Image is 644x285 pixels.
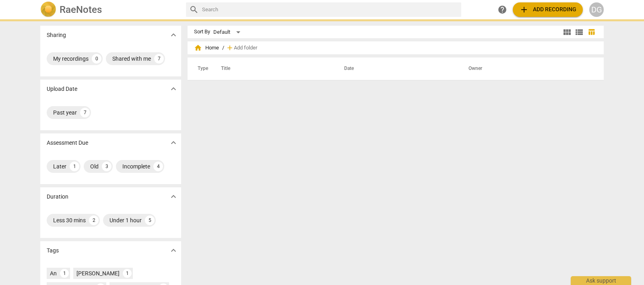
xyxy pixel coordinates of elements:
[167,244,180,256] button: Show more
[213,26,243,39] div: Default
[562,27,572,37] span: view_module
[60,4,102,15] h2: RaeNotes
[169,84,178,94] span: expand_more
[495,2,510,17] a: Help
[189,5,199,14] span: search
[109,216,142,224] div: Under 1 hour
[513,2,583,17] button: Upload
[47,139,88,147] p: Assessment Due
[571,276,631,285] div: Ask support
[50,269,57,277] div: An
[70,162,79,171] div: 1
[76,269,120,277] div: [PERSON_NAME]
[102,162,111,171] div: 3
[497,5,507,14] span: help
[574,27,584,37] span: view_list
[47,85,77,93] p: Upload Date
[53,162,66,170] div: Later
[334,57,459,80] th: Date
[40,2,56,18] img: Logo
[47,193,68,201] p: Duration
[169,192,178,201] span: expand_more
[226,44,234,52] span: add
[122,162,150,170] div: Incomplete
[112,55,151,63] div: Shared with me
[169,138,178,148] span: expand_more
[191,57,211,80] th: Type
[153,162,163,171] div: 4
[92,54,101,64] div: 0
[167,83,180,95] button: Show more
[154,54,164,64] div: 7
[90,162,99,170] div: Old
[194,29,210,35] div: Sort By
[40,2,180,18] a: LogoRaeNotes
[194,44,202,52] span: home
[561,26,573,38] button: Tile view
[519,5,529,14] span: add
[60,269,69,278] div: 1
[588,28,595,36] span: table_chart
[53,109,77,117] div: Past year
[47,246,59,255] p: Tags
[573,26,585,38] button: List view
[222,45,224,51] span: /
[211,57,334,80] th: Title
[167,137,180,149] button: Show more
[80,108,90,117] div: 7
[123,269,132,278] div: 1
[519,5,576,14] span: Add recording
[585,26,597,38] button: Table view
[234,45,257,51] span: Add folder
[145,215,155,225] div: 5
[169,246,178,255] span: expand_more
[169,30,178,40] span: expand_more
[53,55,89,63] div: My recordings
[53,216,86,224] div: Less 30 mins
[89,215,99,225] div: 2
[167,29,180,41] button: Show more
[589,2,604,17] button: DG
[47,31,66,39] p: Sharing
[459,57,595,80] th: Owner
[167,191,180,203] button: Show more
[194,44,219,52] span: Home
[202,3,458,16] input: Search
